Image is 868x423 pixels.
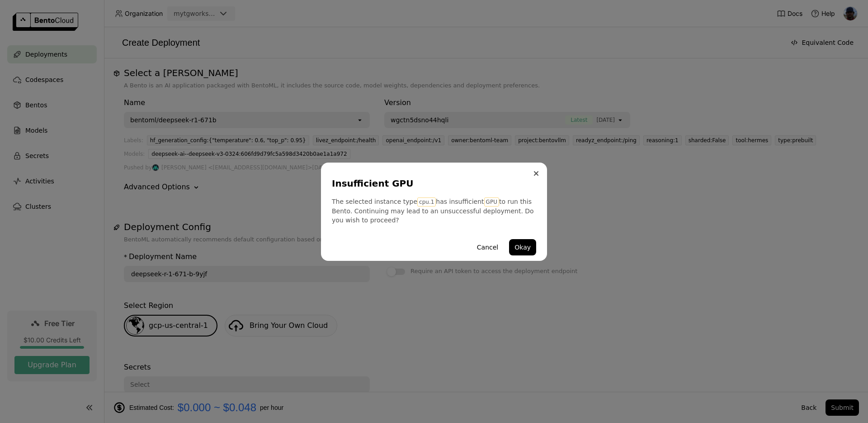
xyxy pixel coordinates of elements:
[332,177,533,190] div: Insufficient GPU
[321,163,547,261] div: dialog
[484,197,499,207] span: GPU
[531,168,542,179] button: Close
[509,239,536,255] button: Okay
[332,197,536,225] div: The selected instance type has insufficient to run this Bento. Continuing may lead to an unsucces...
[472,239,504,255] button: Cancel
[417,197,436,207] span: cpu.1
